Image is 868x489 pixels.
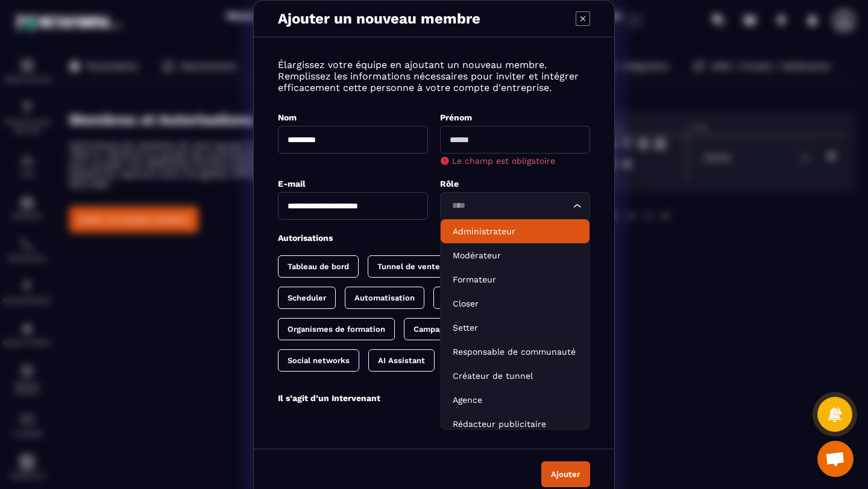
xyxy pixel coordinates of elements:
div: Search for option [440,192,590,220]
p: Scheduler [288,293,326,302]
p: Responsable de communauté [453,346,577,358]
p: Il s’agit d’un Intervenant [278,393,380,403]
p: Ajouter un nouveau membre [278,10,480,27]
input: Search for option [448,199,570,213]
p: Setter [453,322,577,334]
p: Formateur [453,273,577,285]
p: Closer [453,297,577,310]
p: Créateur de tunnel [453,370,577,382]
p: Automatisation [354,293,415,302]
div: Ouvrir le chat [817,441,854,477]
label: E-mail [278,179,306,188]
p: Élargissez votre équipe en ajoutant un nouveau membre. Remplissez les informations nécessaires po... [278,59,590,93]
label: Prénom [440,113,472,122]
label: Autorisations [278,233,333,243]
p: Organismes de formation [288,325,385,334]
button: Ajouter [541,461,590,487]
label: Rôle [440,179,459,188]
label: Nom [278,113,297,122]
p: Social networks [288,356,350,365]
span: Le champ est obligatoire [452,156,555,166]
p: Tableau de bord [288,262,349,271]
p: Rédacteur publicitaire [453,418,577,430]
p: Campagne e-mailing [414,325,492,334]
p: Administrateur [453,225,577,237]
p: Tunnel de vente [377,262,440,271]
p: AI Assistant [378,356,425,365]
p: Agence [453,394,577,406]
p: Modérateur [453,249,577,261]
